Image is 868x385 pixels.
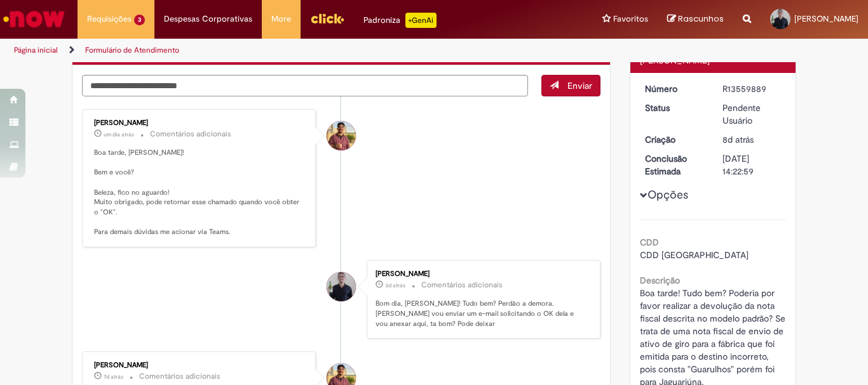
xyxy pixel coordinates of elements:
[363,13,437,28] div: Padroniza
[635,101,714,114] dt: Status
[421,280,503,290] small: Comentários adicionais
[722,82,782,95] div: R13559889
[678,13,724,25] span: Rascunhos
[82,75,528,96] textarea: Digite sua mensagem aqui...
[1,6,67,32] img: ServiceNow
[635,133,714,146] dt: Criação
[94,119,306,127] div: [PERSON_NAME]
[134,15,145,25] span: 3
[10,39,569,62] ul: Trilhas de página
[722,152,782,178] div: [DATE] 14:22:59
[722,134,754,145] span: 8d atrás
[104,373,123,381] span: 7d atrás
[94,148,306,237] p: Boa tarde, [PERSON_NAME]! Bem e você? Beleza, fico no aguardo! Muito obrigado, pode retornar esse...
[310,9,344,28] img: click_logo_yellow_360x200.png
[640,275,680,286] b: Descrição
[613,13,648,25] span: Favoritos
[85,45,179,55] a: Formulário de Atendimento
[541,75,600,96] button: Enviar
[104,373,123,381] time: 24/09/2025 10:17:12
[376,299,587,329] p: Bom dia, [PERSON_NAME]! Tudo bem? Perdão a demora. [PERSON_NAME] vou enviar um e-mail solicitando...
[385,282,405,289] span: 3d atrás
[640,249,749,261] span: CDD [GEOGRAPHIC_DATA]
[385,282,405,289] time: 28/09/2025 09:06:20
[164,13,252,25] span: Despesas Corporativas
[635,82,714,95] dt: Número
[667,13,724,25] a: Rascunhos
[94,362,306,369] div: [PERSON_NAME]
[150,129,231,140] small: Comentários adicionais
[635,152,714,178] dt: Conclusão Estimada
[271,13,291,25] span: More
[327,272,356,301] div: Alexsander Dourado De Oliveira
[722,133,782,146] div: 23/09/2025 15:40:07
[640,237,659,248] b: CDD
[722,101,782,127] div: Pendente Usuário
[14,45,58,55] a: Página inicial
[139,371,220,382] small: Comentários adicionais
[405,13,437,28] p: +GenAi
[722,134,754,145] time: 23/09/2025 15:40:07
[567,80,592,91] span: Enviar
[327,121,356,150] div: Vitor Jeremias Da Silva
[376,270,587,278] div: [PERSON_NAME]
[104,131,134,138] time: 29/09/2025 13:59:52
[794,13,858,24] span: [PERSON_NAME]
[104,131,134,138] span: um dia atrás
[87,13,132,25] span: Requisições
